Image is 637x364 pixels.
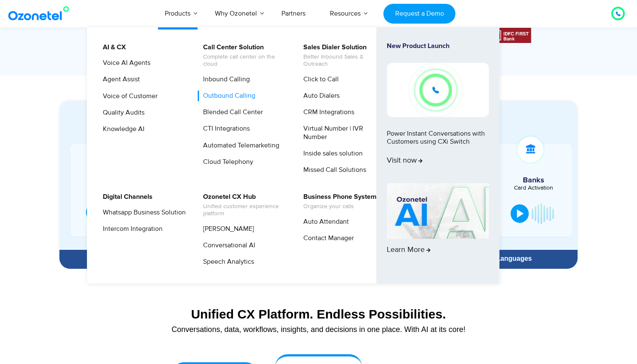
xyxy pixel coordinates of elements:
[97,207,187,218] a: Whatsapp Business Solution
[298,91,341,101] a: Auto Dialers
[64,255,232,262] div: Hire Specialized AI Agents
[97,224,164,234] a: Intercom Integration
[97,124,146,134] a: Knowledge AI
[198,157,254,167] a: Cloud Telephony
[298,123,388,142] a: Virtual Number | IVR Number
[198,140,281,151] a: Automated Telemarketing
[298,165,367,175] a: Missed Call Solutions
[387,246,431,255] span: Learn More
[198,192,287,219] a: Ozonetel CX HubUnified customer experience platform
[97,192,154,202] a: Digital Channels
[198,74,251,85] a: Inbound Calling
[198,240,257,251] a: Conversational AI
[198,123,251,134] a: CTI Integrations
[203,54,286,68] span: Complete call center on the cloud
[303,203,377,210] span: Organize your calls
[198,257,255,267] a: Speech Analytics
[387,63,489,117] img: New-Project-17.png
[97,91,159,102] a: Voice of Customer
[198,224,255,234] a: [PERSON_NAME]
[387,183,489,239] img: AI
[383,4,455,24] a: Request a Demo
[203,203,286,217] span: Unified customer experience platform
[489,28,531,43] div: 4 / 6
[68,113,581,128] div: Experience Our Voice AI Agents in Action
[298,233,355,244] a: Contact Manager
[298,192,378,211] a: Business Phone SystemOrganize your calls
[499,177,568,184] h5: Banks
[387,183,489,269] a: Learn More
[97,42,127,53] a: AI & CX
[97,58,152,68] a: Voice AI Agents
[198,42,287,69] a: Call Center SolutionComplete call center on the cloud
[387,156,423,166] span: Visit now
[75,175,146,183] h5: Real Estate
[97,107,146,118] a: Quality Audits
[298,148,364,159] a: Inside sales solution
[298,42,388,69] a: Sales Dialer SolutionBetter Inbound Sales & Outreach
[298,217,350,227] a: Auto Attendant
[64,307,573,321] div: Unified CX Platform. Endless Possibilities.
[489,28,531,43] img: Picture12.png
[75,184,146,190] div: Site Visits
[387,42,489,180] a: New Product LaunchPower Instant Conversations with Customers using CXi SwitchVisit now
[298,74,340,85] a: Click to Call
[499,185,568,191] div: Card Activation
[198,107,264,118] a: Blended Call Center
[298,107,356,118] a: CRM Integrations
[303,54,386,68] span: Better Inbound Sales & Outreach
[97,74,141,85] a: Agent Assist
[64,326,573,333] div: Conversations, data, workflows, insights, and decisions in one place. With AI at its core!
[198,91,257,101] a: Outbound Calling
